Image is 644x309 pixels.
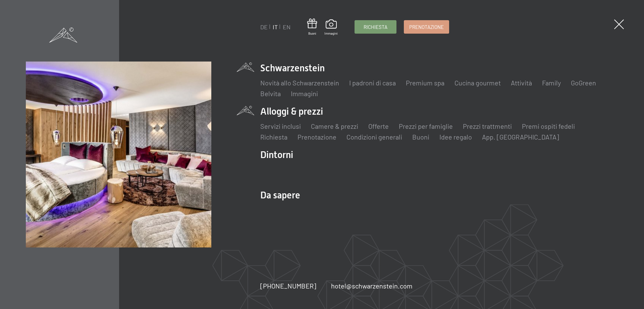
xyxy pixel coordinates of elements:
[511,79,532,87] a: Attività
[331,281,413,291] a: hotel@schwarzenstein.com
[364,24,387,31] span: Richiesta
[307,18,317,36] a: Buoni
[283,23,290,31] a: EN
[406,79,444,87] a: Premium spa
[349,79,396,87] a: I padroni di casa
[355,21,396,33] a: Richiesta
[260,122,301,130] a: Servizi inclusi
[298,133,336,141] a: Prenotazione
[273,23,278,31] a: IT
[260,133,287,141] a: Richiesta
[291,89,318,98] a: Immagini
[260,23,268,31] a: DE
[399,122,453,130] a: Prezzi per famiglie
[439,133,472,141] a: Idee regalo
[260,89,281,98] a: Belvita
[260,282,316,290] span: [PHONE_NUMBER]
[463,122,512,130] a: Prezzi trattmenti
[324,20,338,36] a: Immagini
[368,122,389,130] a: Offerte
[307,31,317,36] span: Buoni
[571,79,596,87] a: GoGreen
[346,133,402,141] a: Condizioni generali
[454,79,501,87] a: Cucina gourmet
[324,31,338,36] span: Immagini
[522,122,575,130] a: Premi ospiti fedeli
[311,122,358,130] a: Camere & prezzi
[409,24,444,31] span: Prenotazione
[412,133,429,141] a: Buoni
[260,79,339,87] a: Novità allo Schwarzenstein
[542,79,561,87] a: Family
[404,21,449,33] a: Prenotazione
[260,281,316,291] a: [PHONE_NUMBER]
[482,133,559,141] a: App. [GEOGRAPHIC_DATA]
